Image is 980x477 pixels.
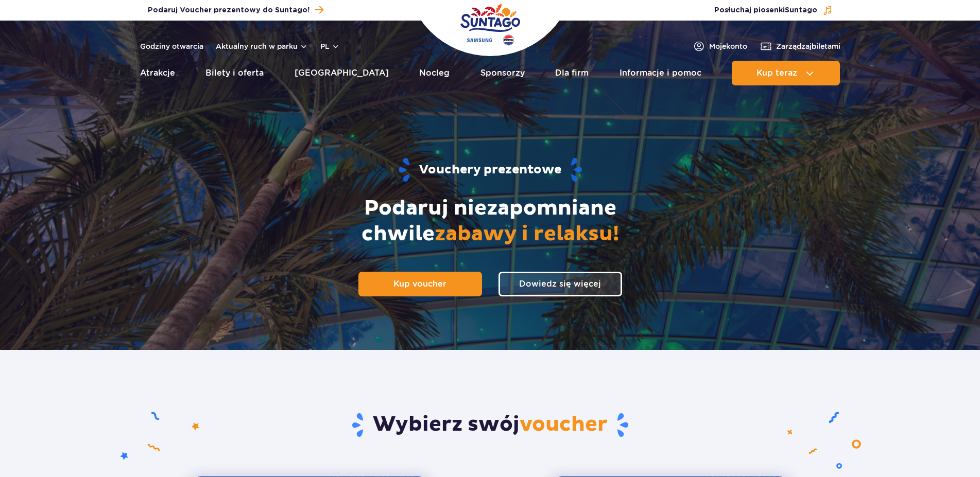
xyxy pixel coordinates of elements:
a: Atrakcje [140,61,175,85]
span: Podaruj Voucher prezentowy do Suntago! [148,5,310,15]
span: Posłuchaj piosenki [714,5,817,15]
span: Moje konto [709,41,747,51]
a: Kup voucher [358,272,482,296]
a: Zarządzajbiletami [760,40,840,52]
h2: Wybierz swój [188,412,792,438]
a: Podaruj Voucher prezentowy do Suntago! [148,3,323,17]
a: Nocleg [419,61,450,85]
h2: Podaruj niezapomniane chwile [310,196,670,247]
button: pl [320,41,340,51]
a: [GEOGRAPHIC_DATA] [295,61,389,85]
a: Dowiedz się więcej [498,272,622,296]
span: Zarządzaj biletami [776,41,840,51]
a: Godziny otwarcia [140,41,203,51]
span: Kup voucher [393,279,446,289]
button: Posłuchaj piosenkiSuntago [714,5,833,15]
span: Dowiedz się więcej [519,279,601,289]
a: Dla firm [555,61,589,85]
button: Aktualny ruch w parku [216,42,308,50]
span: Suntago [785,7,817,14]
a: Informacje i pomoc [620,61,701,85]
span: zabawy i relaksu! [435,221,619,247]
a: Sponsorzy [480,61,525,85]
span: voucher [520,412,608,437]
a: Mojekonto [693,40,747,52]
span: Kup teraz [757,68,797,78]
a: Bilety i oferta [205,61,264,85]
button: Kup teraz [732,61,840,85]
h1: Vouchery prezentowe [159,157,821,183]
